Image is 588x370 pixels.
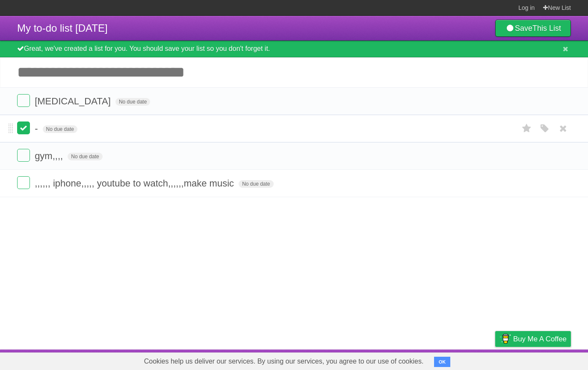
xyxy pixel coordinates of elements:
span: No due date [68,153,102,160]
span: - [35,123,40,134]
span: My to-do list [DATE] [17,22,108,34]
label: Done [17,121,30,134]
a: Terms [455,352,474,368]
span: Cookies help us deliver our services. By using our services, you agree to our use of cookies. [136,353,432,370]
span: No due date [43,125,77,133]
a: Suggest a feature [517,352,571,368]
span: No due date [115,98,150,106]
a: Privacy [484,352,506,368]
label: Done [17,176,30,189]
label: Done [17,149,30,162]
a: About [381,352,399,368]
span: Buy me a coffee [513,332,567,346]
a: Buy me a coffee [495,331,571,347]
label: Done [17,94,30,107]
a: SaveThis List [495,20,571,37]
span: gym,,,, [35,151,65,161]
span: No due date [239,180,273,188]
b: This List [532,24,561,33]
button: OK [434,357,451,367]
label: Star task [519,121,535,136]
span: ,,,,,, iphone,,,,, youtube to watch,,,,,,make music [35,178,236,189]
img: Buy me a coffee [499,332,511,346]
a: Developers [410,352,444,368]
span: [MEDICAL_DATA] [35,96,113,107]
